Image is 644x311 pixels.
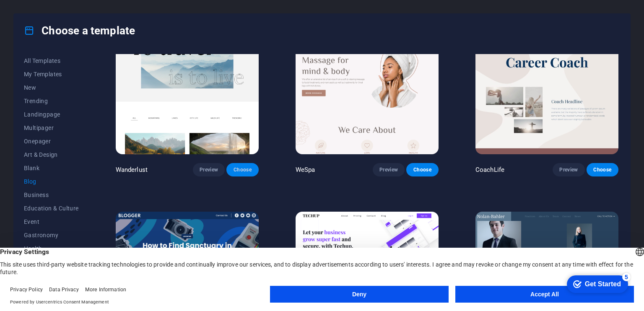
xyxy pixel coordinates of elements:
[553,163,584,176] button: Preview
[24,192,79,198] span: Business
[24,232,79,238] span: Gastronomy
[24,121,79,135] button: Multipager
[24,71,79,78] span: My Templates
[226,163,258,176] button: Choose
[24,205,79,212] span: Education & Culture
[24,94,79,108] button: Trending
[7,4,68,22] div: Get Started 5 items remaining, 0% complete
[296,166,315,174] p: WeSpa
[24,151,79,158] span: Art & Design
[559,166,578,173] span: Preview
[233,166,252,173] span: Choose
[475,166,504,174] p: CoachLife
[116,166,148,174] p: Wanderlust
[24,81,79,94] button: New
[193,163,225,176] button: Preview
[379,166,398,173] span: Preview
[24,188,79,202] button: Business
[24,124,79,131] span: Multipager
[24,24,135,37] h4: Choose a template
[24,148,79,161] button: Art & Design
[24,228,79,242] button: Gastronomy
[200,166,218,173] span: Preview
[296,23,439,154] img: WeSpa
[24,84,79,91] span: New
[24,215,79,228] button: Event
[24,242,79,255] button: Health
[475,23,618,154] img: CoachLife
[62,2,70,10] div: 5
[24,98,79,104] span: Trending
[24,165,79,171] span: Blank
[24,54,79,67] button: All Templates
[24,135,79,148] button: Onepager
[373,163,405,176] button: Preview
[24,111,79,118] span: Landingpage
[24,218,79,225] span: Event
[25,9,61,17] div: Get Started
[413,166,431,173] span: Choose
[406,163,438,176] button: Choose
[116,23,259,154] img: Wanderlust
[24,57,79,64] span: All Templates
[24,245,79,252] span: Health
[24,178,79,185] span: Blog
[587,163,618,176] button: Choose
[24,108,79,121] button: Landingpage
[24,161,79,175] button: Blank
[24,138,79,145] span: Onepager
[593,166,612,173] span: Choose
[24,202,79,215] button: Education & Culture
[24,67,79,81] button: My Templates
[24,175,79,188] button: Blog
